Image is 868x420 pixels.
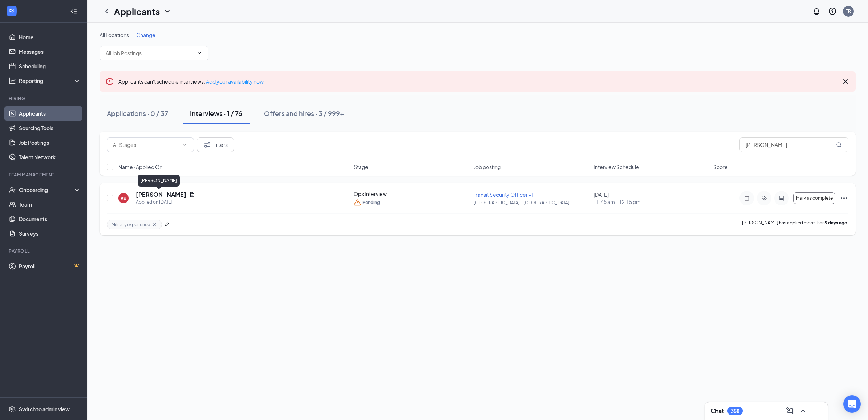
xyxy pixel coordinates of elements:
svg: Note [742,195,751,201]
svg: Document [189,192,195,197]
div: Ops Interview [354,190,469,197]
a: Surveys [19,226,81,241]
svg: Error [105,77,114,86]
span: Mark as complete [796,196,833,201]
svg: Cross [841,77,850,86]
span: All Locations [100,32,129,38]
svg: WorkstreamLogo [8,7,15,15]
div: Onboarding [19,186,75,193]
a: Applicants [19,106,81,121]
button: Filter Filters [197,137,234,152]
a: Documents [19,212,81,226]
svg: ChevronDown [182,142,188,148]
div: AS [121,195,126,201]
div: [DATE] [593,191,709,205]
div: Applications · 0 / 37 [107,109,168,118]
span: Applicants can't schedule interviews. [118,78,264,85]
svg: Analysis [9,77,16,84]
a: Team [19,197,81,212]
a: Home [19,30,81,44]
a: Scheduling [19,59,81,73]
div: [PERSON_NAME] [138,175,180,187]
span: Stage [354,163,368,171]
svg: Warning [354,199,361,206]
span: Interview Schedule [593,163,639,171]
div: Open Intercom Messenger [843,395,861,413]
button: Mark as complete [793,192,835,204]
div: Applied on [DATE] [136,199,195,206]
b: 9 days ago [825,220,847,225]
svg: MagnifyingGlass [836,142,842,148]
h5: [PERSON_NAME] [136,191,186,199]
svg: Filter [203,140,212,149]
div: Hiring [9,95,80,101]
a: PayrollCrown [19,259,81,273]
span: edit [164,222,169,227]
div: Interviews · 1 / 76 [190,109,242,118]
div: TR [846,8,851,14]
svg: ComposeMessage [786,407,794,415]
svg: Notifications [812,7,821,16]
svg: Minimize [812,407,820,415]
svg: ChevronDown [163,7,171,16]
span: Transit Security Officer - FT [474,191,537,198]
span: Job posting [474,163,501,171]
div: 358 [731,408,739,414]
input: All Job Postings [106,49,194,57]
svg: Cross [151,222,157,228]
h1: Applicants [114,5,160,17]
button: ComposeMessage [784,405,796,417]
a: Sourcing Tools [19,121,81,135]
p: [PERSON_NAME] has applied more than . [742,220,848,229]
a: Add your availability now [206,78,264,85]
div: Switch to admin view [19,405,70,413]
svg: ActiveTag [760,195,768,201]
p: [GEOGRAPHIC_DATA] - [GEOGRAPHIC_DATA] [474,200,589,206]
svg: ActiveChat [777,195,786,201]
button: Minimize [810,405,822,417]
span: Pending [362,199,380,206]
input: All Stages [113,141,179,149]
svg: Settings [9,405,16,413]
span: Score [713,163,728,171]
span: Military experience [111,221,150,228]
svg: UserCheck [9,186,16,193]
a: Talent Network [19,150,81,164]
div: Payroll [9,248,80,254]
span: Change [136,32,155,38]
div: Offers and hires · 3 / 999+ [264,109,344,118]
svg: QuestionInfo [828,7,837,16]
svg: ChevronUp [799,407,807,415]
span: Name · Applied On [118,163,162,171]
button: ChevronUp [797,405,809,417]
svg: Ellipses [840,194,848,203]
a: Job Postings [19,135,81,150]
svg: Collapse [70,8,77,15]
svg: ChevronDown [196,50,202,56]
h3: Chat [711,407,724,415]
svg: ChevronLeft [102,7,111,16]
span: 11:45 am - 12:15 pm [593,198,709,205]
div: Team Management [9,172,80,178]
a: Messages [19,44,81,59]
input: Search in interviews [739,137,848,152]
div: Reporting [19,77,81,84]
